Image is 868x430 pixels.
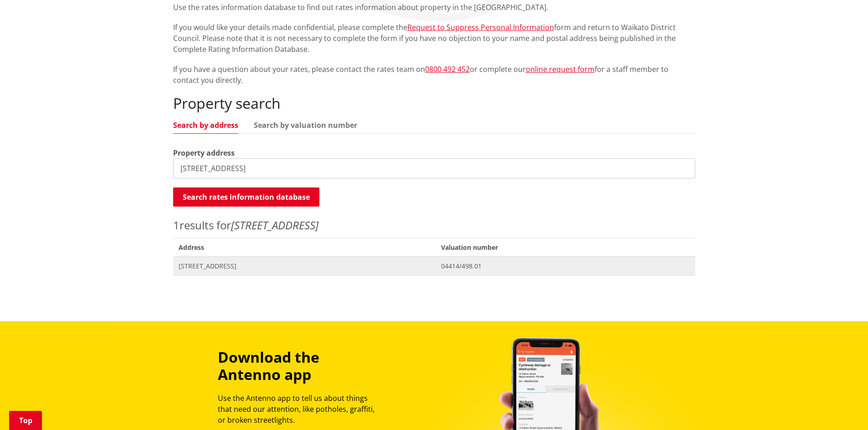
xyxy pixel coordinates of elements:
h2: Property search [173,95,695,112]
span: [STREET_ADDRESS] [179,262,431,271]
button: Search rates information database [173,187,319,207]
h3: Download the Antenno app [218,349,383,384]
a: Search by valuation number [254,121,357,129]
a: online request form [526,64,595,74]
span: 1 [173,218,180,233]
p: If you have a question about your rates, please contact the rates team on or complete our for a s... [173,64,695,86]
a: Top [9,411,42,430]
a: 0800 492 452 [425,64,470,74]
p: Use the Antenno app to tell us about things that need our attention, like potholes, graffiti, or ... [218,393,383,425]
p: results for [173,217,695,233]
label: Property address [173,147,235,158]
a: Request to Suppress Personal Information [407,22,554,32]
p: If you would like your details made confidential, please complete the form and return to Waikato ... [173,22,695,55]
span: Address [173,238,436,257]
a: [STREET_ADDRESS] 04414/498.01 [173,257,695,275]
a: Search by address [173,121,238,129]
input: e.g. Duke Street NGARUAWAHIA [173,158,695,178]
p: Use the rates information database to find out rates information about property in the [GEOGRAPHI... [173,2,695,13]
em: [STREET_ADDRESS] [231,218,318,233]
span: Valuation number [436,238,695,257]
span: 04414/498.01 [441,262,689,271]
